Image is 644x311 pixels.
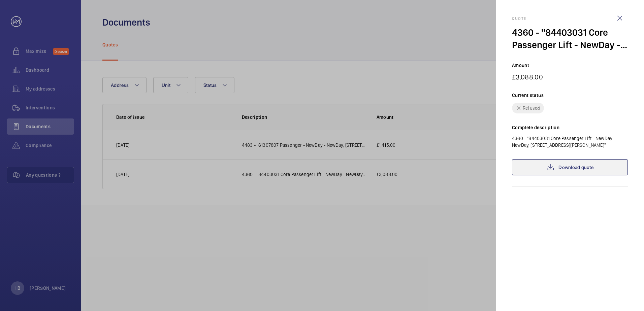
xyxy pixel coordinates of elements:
p: Complete description [512,124,628,131]
p: Current status [512,92,628,99]
div: 4360 - "84403031 Core Passenger Lift - NewDay - NewDay, [STREET_ADDRESS][PERSON_NAME]" [512,26,628,51]
p: 4360 - "84403031 Core Passenger Lift - NewDay - NewDay, [STREET_ADDRESS][PERSON_NAME]" [512,135,628,148]
p: Refused [523,105,540,111]
a: Download quote [512,159,628,175]
p: Amount [512,62,628,69]
h2: Quote [512,16,628,21]
p: £3,088.00 [512,73,628,81]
